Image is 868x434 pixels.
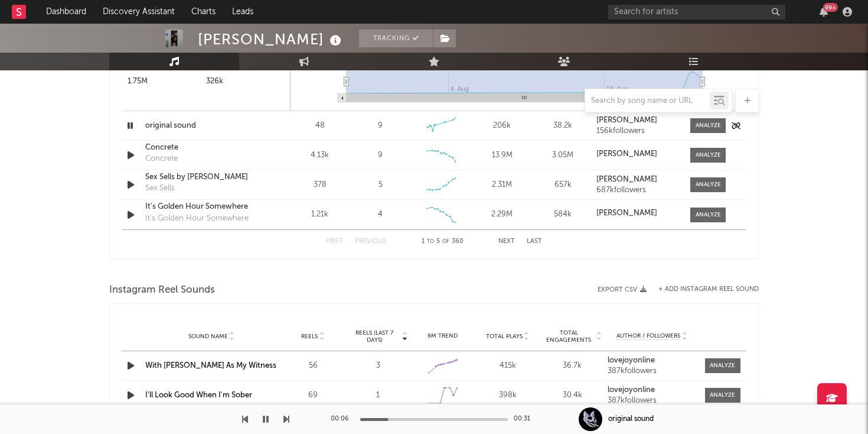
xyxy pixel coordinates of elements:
[410,235,475,249] div: 1 5 360
[536,120,590,132] div: 38.2k
[475,179,530,191] div: 2.31M
[543,360,602,372] div: 36.7k
[378,209,383,221] div: 4
[486,333,523,340] span: Total Plays
[596,209,678,218] a: [PERSON_NAME]
[301,333,318,340] span: Reels
[527,238,542,245] button: Last
[596,150,678,158] a: [PERSON_NAME]
[608,5,785,20] input: Search for artists
[109,283,215,297] span: Instagram Reel Sounds
[475,209,530,221] div: 2.29M
[596,176,657,183] strong: [PERSON_NAME]
[348,360,407,372] div: 3
[145,183,175,195] div: Sex Sells
[145,120,269,132] a: original sound
[145,171,269,183] a: Sex Sells by [PERSON_NAME]
[820,7,828,17] button: 99+
[823,3,838,12] div: 99 +
[292,120,347,132] div: 48
[145,142,269,154] a: Concrete
[543,329,595,344] span: Total Engagements
[608,386,696,394] a: lovejoyonline
[536,150,590,161] div: 3.05M
[413,332,472,341] div: 6M Trend
[145,213,249,225] div: It's Golden Hour Somewhere
[498,238,515,245] button: Next
[647,286,759,293] div: + Add Instagram Reel Sound
[378,120,383,132] div: 9
[442,239,449,244] span: of
[206,75,285,89] div: 326k
[596,116,657,124] strong: [PERSON_NAME]
[616,332,680,340] span: Author / Followers
[283,360,342,372] div: 56
[145,201,269,213] a: It's Golden Hour Somewhere
[608,397,696,405] div: 387k followers
[608,414,654,425] div: original sound
[348,390,407,401] div: 1
[188,333,228,340] span: Sound Name
[378,179,383,191] div: 5
[596,186,678,195] div: 687k followers
[658,286,759,293] button: + Add Instagram Reel Sound
[145,391,252,399] a: I'll Look Good When I'm Sober
[596,176,678,184] a: [PERSON_NAME]
[608,357,655,364] strong: lovejoyonline
[128,75,206,89] div: 1.75M
[355,238,386,245] button: Previous
[359,30,433,47] button: Tracking
[198,30,344,49] div: [PERSON_NAME]
[326,238,343,245] button: First
[478,360,537,372] div: 415k
[283,390,342,401] div: 69
[596,150,657,158] strong: [PERSON_NAME]
[292,150,347,161] div: 4.13k
[145,153,178,165] div: Concrete
[598,286,647,293] button: Export CSV
[478,390,537,401] div: 398k
[543,390,602,401] div: 30.4k
[608,367,696,375] div: 387k followers
[292,179,347,191] div: 378
[331,412,354,426] div: 00:06
[427,239,434,244] span: to
[536,179,590,191] div: 657k
[145,362,276,370] a: With [PERSON_NAME] As My Witness
[585,96,710,106] input: Search by song name or URL
[596,116,678,125] a: [PERSON_NAME]
[475,120,530,132] div: 206k
[475,150,530,161] div: 13.9M
[378,150,383,161] div: 9
[596,127,678,135] div: 156k followers
[536,209,590,221] div: 584k
[292,209,347,221] div: 1.21k
[608,357,696,365] a: lovejoyonline
[514,412,537,426] div: 00:31
[608,386,655,394] strong: lovejoyonline
[596,209,657,217] strong: [PERSON_NAME]
[348,329,400,344] span: Reels (last 7 days)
